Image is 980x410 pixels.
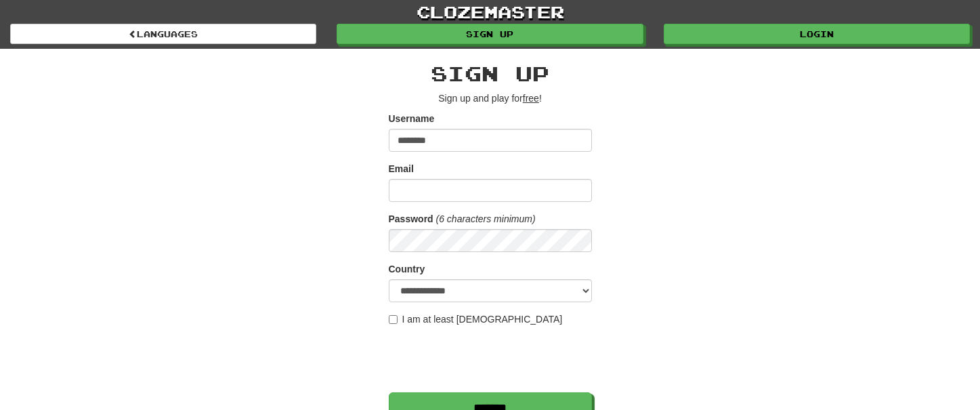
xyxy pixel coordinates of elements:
[389,312,563,326] label: I am at least [DEMOGRAPHIC_DATA]
[337,24,643,44] a: Sign up
[389,262,425,276] label: Country
[389,91,592,105] p: Sign up and play for !
[10,24,316,44] a: Languages
[664,24,970,44] a: Login
[523,93,539,104] u: free
[389,62,592,85] h2: Sign up
[389,112,435,125] label: Username
[389,212,433,226] label: Password
[389,333,595,386] iframe: reCAPTCHA
[389,315,398,324] input: I am at least [DEMOGRAPHIC_DATA]
[436,213,536,224] em: (6 characters minimum)
[389,162,414,176] label: Email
